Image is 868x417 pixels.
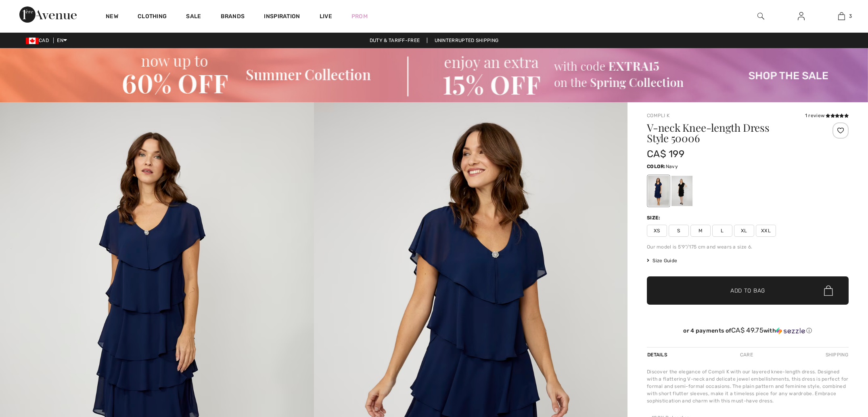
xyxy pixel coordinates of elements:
[106,13,118,21] a: New
[221,13,245,21] a: Brands
[186,13,201,21] a: Sale
[648,176,669,206] div: Navy
[57,38,67,43] span: EN
[805,112,849,119] div: 1 review
[647,326,849,337] div: or 4 payments ofCA$ 49.75withSezzle Click to learn more about Sezzle
[26,38,52,43] span: CAD
[822,11,861,21] a: 3
[647,326,849,335] div: or 4 payments of with
[26,38,39,44] img: Canadian Dollar
[666,164,678,169] span: Navy
[647,276,849,305] button: Add to Bag
[647,148,684,160] span: CA$ 199
[712,225,732,237] span: L
[671,176,692,206] div: Black
[647,347,669,362] div: Details
[669,225,689,237] span: S
[19,6,77,23] img: 1ère Avenue
[791,11,811,21] a: Sign In
[647,113,669,118] a: Compli K
[647,164,666,169] span: Color:
[264,13,300,21] span: Inspiration
[647,122,815,143] h1: V-neck Knee-length Dress Style 50006
[320,12,332,21] a: Live
[138,13,167,21] a: Clothing
[849,13,852,20] span: 3
[757,11,764,21] img: search the website
[647,225,667,237] span: XS
[647,257,677,264] span: Size Guide
[690,225,711,237] span: M
[838,11,845,21] img: My Bag
[647,368,849,404] div: Discover the elegance of Compli K with our layered knee-length dress. Designed with a flattering ...
[647,243,849,251] div: Our model is 5'9"/175 cm and wears a size 6.
[647,214,662,221] div: Size:
[351,12,368,21] a: Prom
[798,11,805,21] img: My Info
